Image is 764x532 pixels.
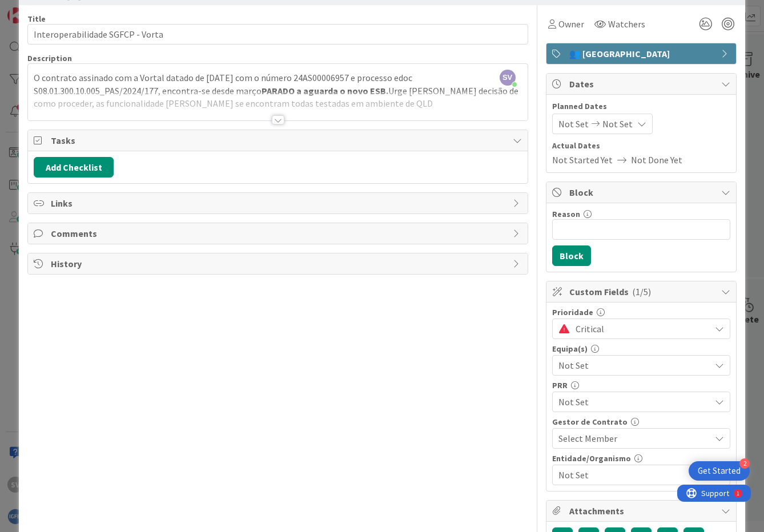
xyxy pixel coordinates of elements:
span: Attachments [569,504,715,518]
span: History [51,257,506,271]
div: 1 [59,5,62,14]
span: Block [569,186,715,199]
p: O contrato assinado com a Vortal datado de [DATE] com o número 24AS00006957 e processo edoc S08.0... [34,71,521,110]
span: SV [500,70,516,86]
div: Entidade/Organismo [552,454,730,462]
div: 2 [739,458,750,469]
span: Owner [558,17,584,31]
span: Support [24,2,52,15]
button: Block [552,245,591,266]
span: Not Set [558,117,589,131]
button: Add Checklist [34,157,114,178]
span: Planned Dates [552,100,730,112]
span: Watchers [608,17,645,31]
span: Comments [51,227,506,240]
span: Not Set [558,358,710,372]
span: Not Set [558,395,710,409]
span: 👥 [GEOGRAPHIC_DATA] [569,47,715,61]
input: type card name here... [27,24,528,45]
div: Open Get Started checklist, remaining modules: 2 [689,461,750,481]
label: Title [27,14,46,24]
span: Not Set [602,117,633,131]
div: Equipa(s) [552,345,730,353]
span: Tasks [51,134,506,147]
div: Get Started [698,465,741,477]
span: Description [27,53,72,63]
span: Not Started Yet [552,153,613,167]
span: Actual Dates [552,140,730,152]
span: Dates [569,77,715,91]
div: Prioridade [552,308,730,316]
div: Gestor de Contrato [552,418,730,426]
span: Not Done Yet [631,153,682,167]
span: Custom Fields [569,285,715,299]
span: ( 1/5 ) [632,286,651,297]
div: PRR [552,381,730,389]
span: Critical [576,321,705,337]
label: Reason [552,209,580,219]
strong: PARADO a aguarda o novo ESB. [262,85,388,96]
span: Select Member [558,432,617,445]
span: Not Set [558,468,710,482]
span: Links [51,196,506,210]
